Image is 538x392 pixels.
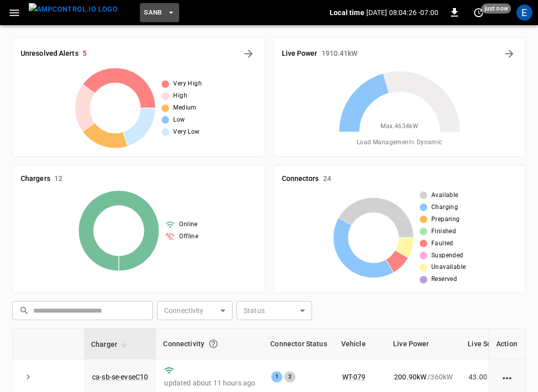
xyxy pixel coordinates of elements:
[431,251,464,261] span: Suspended
[173,79,202,89] span: Very High
[501,46,517,62] button: Energy Overview
[342,373,366,381] a: WT-079
[241,46,257,62] button: All Alerts
[431,227,456,237] span: Finished
[334,329,386,359] th: Vehicle
[173,103,196,113] span: Medium
[263,329,334,359] th: Connector Status
[179,220,197,230] span: Online
[516,5,532,21] div: profile-icon
[431,239,453,249] span: Faulted
[471,5,487,21] button: set refresh interval
[380,122,418,132] span: Max. 4634 kW
[431,203,458,213] span: Charging
[271,371,282,382] div: 1
[489,329,525,359] th: Action
[357,138,442,148] span: Load Management = Dynamic
[54,173,62,184] h6: 12
[173,127,199,137] span: Very Low
[282,48,318,59] h6: Live Power
[431,215,460,225] span: Preparing
[366,8,438,18] p: [DATE] 08:04:26 -07:00
[330,8,364,18] p: Local time
[140,3,179,23] button: SanB
[179,232,198,242] span: Offline
[394,372,452,382] div: / 360 kW
[204,335,222,353] button: Connection between the charger and our software.
[323,173,331,184] h6: 24
[21,173,50,184] h6: Chargers
[173,115,185,125] span: Low
[83,48,87,59] h6: 5
[501,372,514,382] div: action cell options
[29,3,118,16] img: ampcontrol.io logo
[21,48,79,59] h6: Unresolved Alerts
[322,48,358,59] h6: 1910.41 kW
[460,329,503,359] th: Live SoC
[482,4,511,14] span: just now
[431,262,466,272] span: Unavailable
[164,378,255,388] p: updated about 11 hours ago
[91,338,130,350] span: Charger
[431,274,457,284] span: Reserved
[92,373,148,381] a: ca-sb-se-evseC10
[394,372,426,382] p: 200.90 kW
[282,173,319,184] h6: Connectors
[386,329,460,359] th: Live Power
[144,7,162,19] span: SanB
[284,371,295,382] div: 2
[431,190,458,201] span: Available
[173,91,187,101] span: High
[163,335,256,353] div: Connectivity
[21,369,36,384] button: expand row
